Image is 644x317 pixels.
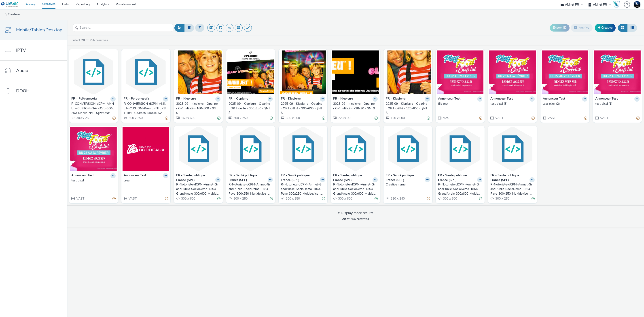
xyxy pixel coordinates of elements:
strong: Annonceur Test [71,173,94,178]
div: 2025-09 - Klepierre - Oparinor OP Fidélité - 120x600 - $NT$ [386,102,428,115]
div: R-Notoriete-dCPM-Amnet-GrandPublic-SocioDemo-1864-Pave-300x250-Multidevice - $424487586$ [281,182,323,196]
div: test pixel (3) [490,102,533,106]
strong: FR - Klepierre [229,96,248,102]
div: R-CONVERSION-dCPM-AMNET--CUSTOM-NA-PAVE-300x250-Mobile-NA - $[PHONE_NUMBER]$ [71,102,114,115]
a: file test [438,102,482,106]
img: 2025-09 - Klepierre - Oparinor OP Fidélité - 728x90 - $NT$ visual [332,50,379,94]
span: VAST [600,116,608,120]
img: R-Notoriete-dCPM-Amnet-GrandPublic-SocioDemo-1864-GrandAngle-300x600-Multidevice - $423932911$ vi... [437,127,483,171]
div: R-Notoriete-dCPM-Amnet-GrandPublic-SocioDemo-1864-Pave-300x250-Multidevice - $424098137$ [229,182,271,196]
div: Partially valid [636,116,640,120]
span: IPTV [16,47,26,53]
img: R-Notoriete-dCPM-Amnet-GrandPublic-SocioDemo-1864-GrandAngle-300x600-Multidevice - $423931816$ vi... [175,127,222,171]
div: Valid [532,196,535,201]
strong: FR - Klepierre [281,96,301,102]
img: test pixel (3) visual [489,50,536,94]
a: test pixel (2) [543,102,587,106]
span: VAST [547,116,556,120]
div: Valid [270,116,273,120]
img: R-Notoriete-dCPM-Amnet-GrandPublic-SocioDemo-1864-Pave-300x250-Multidevice - $424098701$ visual [489,127,536,171]
div: file test [438,102,481,106]
span: Mobile/Tablet/Desktop [16,27,62,33]
strong: FR - Klepierre [176,96,196,102]
div: Partially valid [165,116,168,120]
button: Grid [618,24,627,32]
a: test pixel (1) [595,102,640,106]
strong: FR - Santé publique France (SPF) [281,173,319,182]
div: Partially valid [479,116,482,120]
img: undefined Logo [1,2,18,7]
span: 300 x 250 [285,196,300,201]
img: crea visual [123,127,169,171]
strong: FR - Santé publique France (SPF) [438,173,476,182]
span: 728 x 90 [338,116,350,120]
img: R-Notoriete-dCPM-Amnet-GrandPublic-SocioDemo-1864-Pave-300x250-Multidevice - $424098137$ visual [227,127,274,171]
div: Valid [427,116,430,120]
div: R-CONVERSION-dCPM-AMNET--CUSTOM-Promo-INTERSTITIEL-320x480-Mobile-NA [124,102,166,115]
strong: Annonceur Test [438,96,460,102]
strong: FR - Santé publique France (SPF) [490,173,528,182]
div: Valid [479,196,482,201]
div: R-Notoriete-dCPM-Amnet-GrandPublic-SocioDemo-1864-GrandAngle-300x600-Multidevice - $423932398$ [333,182,376,196]
div: Valid [375,116,378,120]
div: R-Notoriete-dCPM-Amnet-GrandPublic-SocioDemo-1864-GrandAngle-300x600-Multidevice - $423931816$ [176,182,219,196]
div: Creative name [386,182,428,187]
a: Creative [595,24,616,32]
strong: Annonceur Test [595,96,618,102]
strong: Annonceur Test [490,96,513,102]
div: Partially valid [112,116,116,120]
a: R-CONVERSION-dCPM-AMNET--CUSTOM-Promo-INTERSTITIEL-320x480-Mobile-NA [124,102,168,115]
span: VAST [76,196,84,201]
span: VAST [443,116,451,120]
a: R-Notoriete-dCPM-Amnet-GrandPublic-SocioDemo-1864-Pave-300x250-Multidevice - $424098137$ [229,182,273,196]
span: 300 x 250 [495,196,509,201]
button: Table [627,24,637,32]
a: R-Notoriete-dCPM-Amnet-GrandPublic-SocioDemo-1864-Pave-300x250-Multidevice - $424098701$ [490,182,535,196]
div: test pixel [71,178,114,183]
img: mobile [2,12,7,17]
div: Partially valid [427,196,430,201]
input: Search... [73,24,173,32]
span: of 756 creatives [342,217,369,221]
img: Creative name visual [385,127,431,171]
a: 2025-09 - Klepierre - Oparinor OP Fidélité - 300x250 - $NT$ [229,102,273,115]
div: test pixel (1) [595,102,638,106]
div: Partially valid [584,116,587,120]
div: R-Notoriete-dCPM-Amnet-GrandPublic-SocioDemo-1864-GrandAngle-300x600-Multidevice - $423932911$ [438,182,481,196]
a: 2025-09 - Klepierre - Oparinor OP Fidélité - 120x600 - $NT$ [386,102,430,115]
img: 2025-09 - Klepierre - Oparinor OP Fidélité - 300x600 - $NT$ visual [280,50,326,94]
strong: FR - Santé publique France (SPF) [333,173,371,182]
strong: FR - Klepierre [386,96,405,102]
img: Hawk Academy [613,1,620,8]
img: 2025-09 - Klepierre - Oparinor OP Fidélité - 160x600 - $NT$ visual [175,50,222,94]
a: R-Notoriete-dCPM-Amnet-GrandPublic-SocioDemo-1864-Pave-300x250-Multidevice - $424487586$ [281,182,325,196]
strong: Annonceur Test [543,96,565,102]
span: 300 x 250 [233,116,248,120]
img: test pixel (1) visual [594,50,641,94]
span: 300 x 250 [128,116,143,120]
a: test pixel [71,178,116,183]
div: Display more results [338,211,373,216]
div: Partially valid [165,196,168,201]
img: R-Notoriete-dCPM-Amnet-GrandPublic-SocioDemo-1864-Pave-300x250-Multidevice - $424487586$ visual [280,127,326,171]
a: Select of 756 creatives [71,38,110,42]
img: file test visual [437,50,483,94]
span: 300 x 250 [233,196,248,201]
span: DOOH [16,88,30,94]
a: 2025-09 - Klepierre - Oparinor OP Fidélité - 160x600 - $NT$ [176,102,220,115]
span: 300 x 600 [181,196,195,201]
a: R-CONVERSION-dCPM-AMNET--CUSTOM-NA-PAVE-300x250-Mobile-NA - $[PHONE_NUMBER]$ [71,102,116,115]
a: R-Notoriete-dCPM-Amnet-GrandPublic-SocioDemo-1864-GrandAngle-300x600-Multidevice - $423932911$ [438,182,482,196]
a: R-Notoriete-dCPM-Amnet-GrandPublic-SocioDemo-1864-GrandAngle-300x600-Multidevice - $423932398$ [333,182,377,196]
strong: 20 [81,38,85,42]
span: 160 x 600 [181,116,195,120]
img: test pixel (2) visual [542,50,588,94]
strong: Annonceur Test [124,173,146,178]
span: 120 x 600 [390,116,405,120]
div: Partially valid [532,116,535,120]
button: Archive [571,24,593,32]
div: crea [124,178,166,183]
img: 2025-09 - Klepierre - Oparinor OP Fidélité - 300x250 - $NT$ visual [227,50,274,94]
a: Creative name [386,182,430,187]
div: 2025-09 - Klepierre - Oparinor OP Fidélité - 160x600 - $NT$ [176,102,219,115]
